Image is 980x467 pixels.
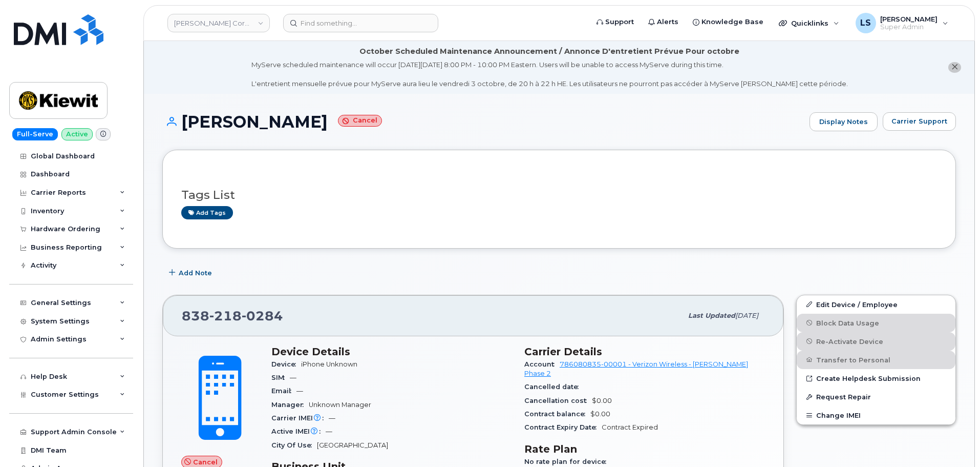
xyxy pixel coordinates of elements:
[329,414,335,422] span: —
[797,332,955,351] button: Re-Activate Device
[301,360,357,368] span: iPhone Unknown
[209,308,242,323] span: 218
[592,397,612,404] span: $0.00
[271,360,301,368] span: Device
[271,401,309,409] span: Manager
[271,374,290,381] span: SIM
[891,116,947,126] span: Carrier Support
[797,369,955,388] a: Create Helpdesk Submission
[797,314,955,332] button: Block Data Usage
[809,112,878,132] a: Display Notes
[338,115,382,127] small: Cancel
[816,337,883,345] span: Re-Activate Device
[524,458,611,465] span: No rate plan for device
[797,388,955,406] button: Request Repair
[524,410,590,418] span: Contract balance
[242,308,283,323] span: 0284
[590,410,610,418] span: $0.00
[797,406,955,424] button: Change IMEI
[524,423,602,431] span: Contract Expiry Date
[883,112,956,131] button: Carrier Support
[309,401,371,409] span: Unknown Manager
[688,312,735,319] span: Last updated
[181,189,937,201] h3: Tags List
[182,308,283,323] span: 838
[271,414,329,422] span: Carrier IMEI
[296,387,303,395] span: —
[935,422,972,459] iframe: Messenger Launcher
[524,360,748,377] a: 786080835-00001 - Verizon Wireless - [PERSON_NAME] Phase 2
[735,312,758,319] span: [DATE]
[271,346,512,358] h3: Device Details
[271,428,326,435] span: Active IMEI
[290,374,296,381] span: —
[797,295,955,314] a: Edit Device / Employee
[271,441,317,449] span: City Of Use
[181,206,233,219] a: Add tags
[271,387,296,395] span: Email
[179,268,212,278] span: Add Note
[602,423,658,431] span: Contract Expired
[359,46,739,57] div: October Scheduled Maintenance Announcement / Annonce D'entretient Prévue Pour octobre
[162,113,804,131] h1: [PERSON_NAME]
[797,351,955,369] button: Transfer to Personal
[524,397,592,404] span: Cancellation cost
[524,443,765,455] h3: Rate Plan
[524,383,584,391] span: Cancelled date
[524,360,560,368] span: Account
[326,428,332,435] span: —
[948,62,961,73] button: close notification
[251,60,848,89] div: MyServe scheduled maintenance will occur [DATE][DATE] 8:00 PM - 10:00 PM Eastern. Users will be u...
[317,441,388,449] span: [GEOGRAPHIC_DATA]
[162,264,221,282] button: Add Note
[524,346,765,358] h3: Carrier Details
[193,457,218,467] span: Cancel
